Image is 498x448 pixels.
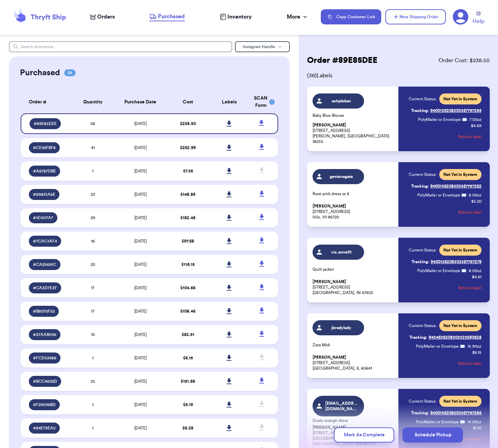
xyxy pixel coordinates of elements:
span: Purchased [158,12,185,21]
span: 17 [91,286,94,290]
span: PolyMailer or Envelope ✉️ [416,344,465,348]
span: $ 116.15 [181,262,195,267]
span: 1 [92,169,93,173]
span: # A6787DBE [33,168,56,174]
span: # CA3D7E3F [33,285,57,291]
span: # B8070F52 [33,309,55,314]
span: [DATE] [134,122,147,126]
span: 15.90 oz [467,344,482,349]
span: [DATE] [134,239,147,243]
span: # F24596BD [33,402,56,407]
span: $ 82.51 [182,333,194,337]
span: Not Yet in System [443,323,477,328]
span: PolyMailer or Envelope ✉️ [416,420,465,424]
span: 29 [91,216,95,220]
p: Rose pink dress sz 6 [313,191,394,197]
a: Inventory [220,13,252,21]
span: # FCD52486 [33,355,56,361]
p: $ 6.15 [472,350,482,355]
span: : [465,344,466,349]
span: vic.anne01 [325,249,358,255]
a: Tracking:9434636208303323690628 [409,332,482,343]
a: Tracking:9400136208303367757255 [411,105,482,116]
button: Schedule Pickup [403,427,463,443]
p: [STREET_ADDRESS] [PERSON_NAME], [GEOGRAPHIC_DATA] 18255 [313,122,394,144]
a: Tracking:9400136208303367757279 [411,256,482,267]
button: Refund label [458,205,482,220]
span: 23 [91,192,95,197]
a: Tracking:9400136208303367757286 [411,407,482,418]
span: # 7CAC1AF4 [33,238,57,244]
span: Not Yet in System [443,96,477,102]
span: 8.00 oz [469,192,482,198]
a: Help [473,11,484,25]
span: 1 [92,426,93,430]
span: ashpleban [325,98,358,104]
button: Instagram Handle [235,41,290,52]
p: Quilt jacket [313,267,394,272]
span: $ 148.89 [180,192,195,197]
span: : [467,117,468,122]
span: Help [473,17,484,25]
span: [PERSON_NAME] [313,279,346,284]
span: : [466,268,467,273]
span: # CE42FBF8 [33,145,56,150]
span: Not Yet in System [443,399,477,404]
span: PolyMailer or Envelope ✉️ [417,193,466,197]
span: # 37AAB596 [33,332,56,337]
th: Labels [208,91,250,113]
span: genienagata [325,174,358,179]
span: Current Status: [409,399,437,404]
span: 13 [91,333,95,337]
th: Quantity [72,91,113,113]
span: [DATE] [134,426,147,430]
span: Orders [97,13,115,21]
button: Refund label [458,280,482,295]
span: 20 [91,262,95,267]
a: Tracking:9400136208303367757262 [411,181,482,192]
span: 7.00 oz [469,117,482,122]
span: Current Status: [409,323,437,328]
button: Copy Customer Link [321,9,381,24]
span: Instagram Handle [243,45,275,49]
span: [DATE] [134,403,147,407]
span: 29 [64,69,76,76]
h2: Purchased [20,67,60,78]
button: New Shipping Order [385,9,446,24]
span: : [466,192,467,198]
span: : [465,419,466,425]
span: Inventory [227,13,252,21]
span: $ 5.19 [183,403,193,407]
span: jbradylady [325,325,358,331]
span: $ 262.99 [180,146,196,150]
span: [DATE] [134,146,147,150]
span: # BCC4602D [33,379,57,384]
span: PolyMailer or Envelope ✉️ [417,269,466,273]
span: $ 151.68 [181,379,195,383]
span: [EMAIL_ADDRESS][DOMAIN_NAME] [325,401,358,412]
p: [STREET_ADDRESS] [GEOGRAPHIC_DATA], IL 60641 [313,355,394,371]
span: Tracking: [409,335,427,340]
span: $ 104.66 [180,286,195,290]
span: # CA25691C [33,262,56,267]
input: Search shipments... [9,41,232,52]
span: Not Yet in System [443,172,477,177]
span: [DATE] [134,262,147,267]
span: Tracking: [411,108,429,113]
span: 14.00 oz [467,419,482,425]
span: 1 [92,403,93,407]
span: [PERSON_NAME] [313,123,346,128]
span: [DATE] [134,169,147,173]
span: Current Status: [409,172,437,177]
span: 38 [90,122,95,126]
span: Order Cost: $ 238.50 [439,56,490,65]
p: $ 4.69 [471,123,482,128]
span: # 69831A6E [33,192,55,197]
p: $ 5.20 [471,199,482,204]
span: 41 [91,146,95,150]
button: Mark As Complete [334,427,394,443]
span: # 1E1017A7 [33,215,53,221]
span: [DATE] [134,333,147,337]
span: 25 [91,379,95,383]
span: 8.00 oz [469,268,482,273]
